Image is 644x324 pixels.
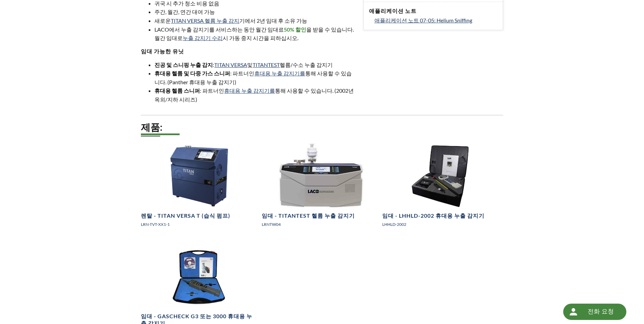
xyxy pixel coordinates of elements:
[374,17,472,23] span: 애플리케이션 노트 07-05: Helium Sniffing
[154,86,355,104] li: : 파트너인 통해 사용할 수 있습니다. (2002년 옥외/지하 시리즈)
[382,221,499,228] p: LHHLD-2002
[582,304,620,319] div: 전화 요청
[262,212,355,219] h4: 임대 - TITANTEST 헬륨 누출 감지기
[154,87,200,94] strong: 휴대용 헬륨 스니퍼
[224,87,275,94] a: 휴대용 누출 감지기를
[154,26,354,41] font: LACO에서 누출 감지기를 서비스하는 동안 월간 임대료 을 받을 수 있습니다. 월간 임대로 시 가동 중지 시간을 피하십시오.
[568,306,579,317] img: 둥근 버튼
[262,221,378,228] p: LRNTW04
[284,26,306,33] strong: 50% 할인
[154,61,213,68] strong: 진공 및 스니핑 누출 감지
[154,70,230,76] strong: 휴대용 헬륨 및 다중 가스 스니퍼
[154,7,355,16] li: 주간, 월간, 연간 대여 가능
[154,60,355,69] li: : 및 헬륨/수소 누출 감지기
[141,221,257,228] p: LRN-TVT-XX1-1
[369,7,497,15] h4: 애플리케이션 노트
[141,121,503,133] h2: 제품:
[154,16,355,25] li: 새로운 기에서 2년 임대 후 소유 가능
[262,143,378,233] a: TITANTEST와 OME 이미지임대 - TITANTEST 헬륨 누출 감지기LRNTW04
[183,35,223,41] a: 누출 감지기 수리
[141,143,257,233] a: TITAN VERSA T, 오른쪽 각도 view렌탈 - TITAN VERSA T (습식 펌프)LRN-TVT-XX1-1
[141,48,184,54] strong: 임대 가능한 유닛
[382,212,484,219] h4: 임대 - LHHLD-2002 휴대용 누출 감지기
[253,61,280,68] a: TITANTEST
[171,17,239,24] a: TITAN VERSA 헬륨 누출 감지
[382,143,499,233] a: - LHHLD-2002 휴대용 누출 감지기, 케이스 개방임대 - LHHLD-2002 휴대용 누출 감지기LHHLD-2002
[154,69,355,86] li: : 파트너인 통해 사용할 수 있습니다. (Panther 휴대용 누출 감지기)
[214,61,247,68] a: TITAN VERSA
[254,70,305,76] a: 휴대용 누출 감지기를
[141,212,230,219] h4: 렌탈 - TITAN VERSA T (습식 펌프)
[563,304,626,320] div: Request a Call
[374,16,497,25] a: 애플리케이션 노트 07-05: Helium Sniffing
